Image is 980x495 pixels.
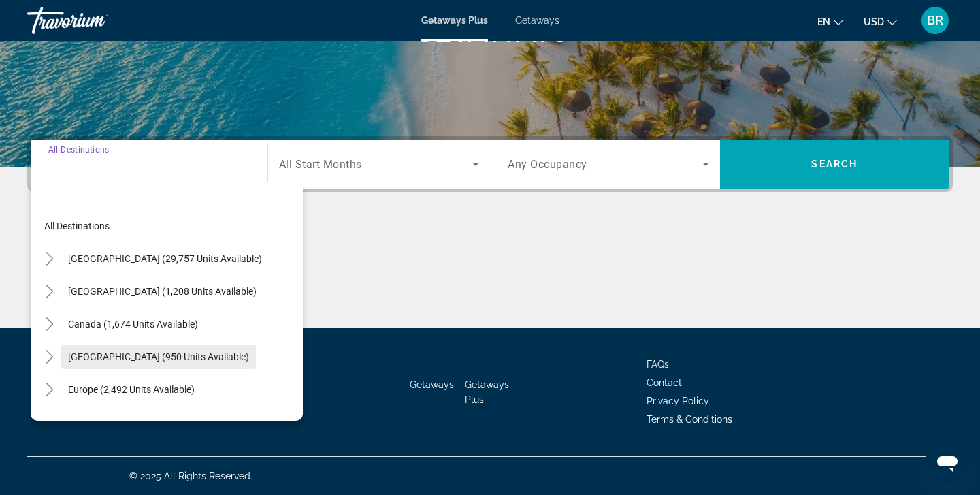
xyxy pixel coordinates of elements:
button: Change language [817,12,843,31]
span: en [817,16,830,27]
a: Travorium [27,3,163,38]
button: Toggle Mexico (1,208 units available) [37,280,61,304]
span: © 2025 All Rights Reserved. [129,470,252,481]
span: Europe (2,492 units available) [68,384,195,395]
button: Search [720,140,950,189]
button: Toggle Europe (2,492 units available) [37,378,61,402]
span: [GEOGRAPHIC_DATA] (1,208 units available) [68,286,257,297]
button: Europe (2,492 units available) [61,377,201,402]
div: Search widget [31,140,949,189]
button: [GEOGRAPHIC_DATA] (1,208 units available) [61,279,263,304]
span: USD [864,16,884,27]
a: Privacy Policy [647,396,709,406]
span: [GEOGRAPHIC_DATA] (950 units available) [68,351,249,362]
button: [GEOGRAPHIC_DATA] (214 units available) [61,410,256,434]
span: Any Occupancy [508,158,587,171]
span: [GEOGRAPHIC_DATA] (29,757 units available) [68,253,262,264]
a: Getaways Plus [421,15,488,26]
button: Toggle Canada (1,674 units available) [37,313,61,336]
button: User Menu [917,6,953,35]
a: Getaways [410,379,454,390]
iframe: Botón para iniciar la ventana de mensajería [926,441,969,484]
span: All Destinations [48,144,109,154]
span: Search [811,159,857,170]
span: Canada (1,674 units available) [68,319,198,330]
a: Getaways Plus [465,379,509,405]
button: All destinations [37,214,303,238]
span: BR [927,14,943,27]
a: Getaways [515,15,559,26]
button: Canada (1,674 units available) [61,312,205,336]
a: Terms & Conditions [647,414,732,425]
button: Toggle Australia (214 units available) [37,411,61,434]
span: All destinations [44,221,110,231]
span: All Start Months [279,158,362,171]
button: [GEOGRAPHIC_DATA] (950 units available) [61,345,256,369]
button: Change currency [864,12,897,31]
button: Toggle United States (29,757 units available) [37,247,61,271]
button: Toggle Caribbean & Atlantic Islands (950 units available) [37,345,61,369]
button: [GEOGRAPHIC_DATA] (29,757 units available) [61,246,269,271]
a: FAQs [647,359,669,370]
a: Contact [647,377,682,388]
